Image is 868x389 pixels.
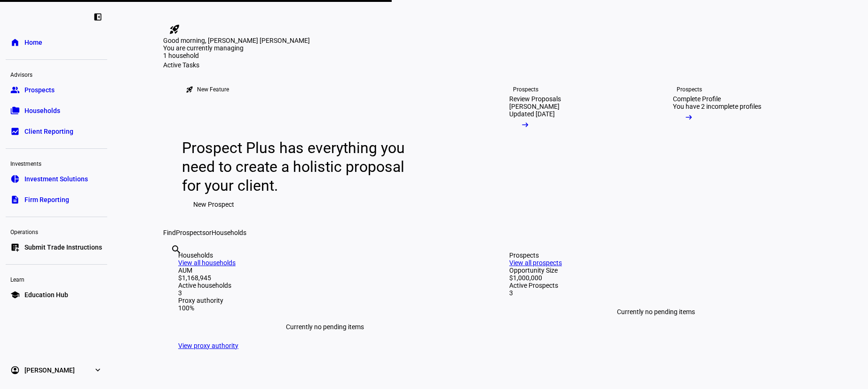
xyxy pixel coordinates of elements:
[6,33,107,52] a: homeHome
[10,243,20,252] eth-mat-symbol: list_alt_add
[10,174,20,184] eth-mat-symbol: pie_chart
[509,274,803,282] div: $1,000,000
[176,229,205,236] span: Prospects
[677,86,702,93] div: Prospects
[24,195,69,204] span: Firm Reporting
[6,101,107,120] a: folder_copyHouseholds
[24,106,60,115] span: Households
[163,37,818,44] div: Good morning, [PERSON_NAME] [PERSON_NAME]
[6,81,107,99] a: groupProspects
[684,113,694,122] mat-icon: arrow_right_alt
[178,282,472,289] div: Active households
[6,225,107,238] div: Operations
[10,290,20,300] eth-mat-symbol: school
[24,38,42,47] span: Home
[178,274,472,282] div: $1,168,945
[197,86,229,93] div: New Feature
[171,257,173,268] input: Enter name of prospect or household
[24,365,75,375] span: [PERSON_NAME]
[178,267,472,274] div: AUM
[163,44,244,52] span: You are currently managing
[513,86,538,93] div: Prospects
[182,195,245,214] button: New Prospect
[193,195,234,214] span: New Prospect
[178,259,236,267] a: View all households
[93,365,103,375] eth-mat-symbol: expand_more
[6,190,107,209] a: descriptionFirm Reporting
[163,52,257,61] div: 1 household
[509,110,555,118] div: Updated [DATE]
[186,86,193,93] mat-icon: rocket_launch
[24,127,73,136] span: Client Reporting
[10,195,20,204] eth-mat-symbol: description
[10,38,20,47] eth-mat-symbol: home
[10,106,20,115] eth-mat-symbol: folder_copy
[494,69,650,229] a: ProspectsReview Proposals[PERSON_NAME]Updated [DATE]
[509,103,560,110] div: [PERSON_NAME]
[163,229,818,236] div: Find or
[509,289,803,297] div: 3
[24,290,68,300] span: Education Hub
[521,120,530,130] mat-icon: arrow_right_alt
[178,342,238,349] a: View proxy authority
[658,69,814,229] a: ProspectsComplete ProfileYou have 2 incomplete profiles
[673,95,721,103] div: Complete Profile
[509,267,803,274] div: Opportunity Size
[509,259,562,267] a: View all prospects
[6,156,107,170] div: Investments
[24,174,88,184] span: Investment Solutions
[6,170,107,188] a: pie_chartInvestment Solutions
[93,12,103,22] eth-mat-symbol: left_panel_close
[182,138,414,195] div: Prospect Plus has everything you need to create a holistic proposal for your client.
[24,243,102,252] span: Submit Trade Instructions
[212,229,246,236] span: Households
[178,289,472,297] div: 3
[171,244,182,255] mat-icon: search
[24,85,55,95] span: Prospects
[509,297,803,327] div: Currently no pending items
[10,127,20,136] eth-mat-symbol: bid_landscape
[178,312,472,342] div: Currently no pending items
[509,95,561,103] div: Review Proposals
[509,282,803,289] div: Active Prospects
[10,85,20,95] eth-mat-symbol: group
[10,365,20,375] eth-mat-symbol: account_circle
[178,251,472,259] div: Households
[6,272,107,285] div: Learn
[509,251,803,259] div: Prospects
[673,103,761,110] div: You have 2 incomplete profiles
[6,67,107,81] div: Advisors
[178,304,472,312] div: 100%
[163,61,818,69] div: Active Tasks
[6,122,107,141] a: bid_landscapeClient Reporting
[169,24,180,35] mat-icon: rocket_launch
[178,297,472,304] div: Proxy authority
